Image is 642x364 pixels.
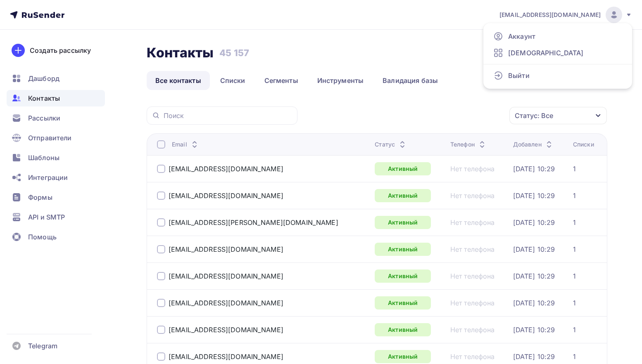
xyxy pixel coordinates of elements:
[375,140,407,149] div: Статус
[499,11,601,19] span: [EMAIL_ADDRESS][DOMAIN_NAME]
[450,272,495,280] a: Нет телефона
[573,299,576,307] a: 1
[573,140,594,149] div: Списки
[7,90,105,106] a: Контакты
[375,269,431,283] a: Активный
[30,45,91,55] div: Создать рассылку
[169,352,283,361] a: [EMAIL_ADDRESS][DOMAIN_NAME]
[169,299,283,307] a: [EMAIL_ADDRESS][DOMAIN_NAME]
[509,106,607,125] button: Статус: Все
[513,299,555,307] a: [DATE] 10:29
[375,323,431,336] a: Активный
[450,218,495,227] a: Нет телефона
[169,218,338,227] a: [EMAIL_ADDRESS][PERSON_NAME][DOMAIN_NAME]
[219,47,249,59] h3: 45 157
[513,326,555,334] a: [DATE] 10:29
[513,352,555,361] a: [DATE] 10:29
[169,165,283,173] a: [EMAIL_ADDRESS][DOMAIN_NAME]
[28,113,60,123] span: Рассылки
[513,245,555,253] a: [DATE] 10:29
[450,299,495,307] a: Нет телефона
[7,70,105,87] a: Дашборд
[573,165,576,173] a: 1
[172,140,200,149] div: Email
[513,191,555,200] a: [DATE] 10:29
[28,73,59,83] span: Дашборд
[147,71,210,90] a: Все контакты
[513,272,555,280] a: [DATE] 10:29
[513,218,555,227] a: [DATE] 10:29
[169,191,283,200] a: [EMAIL_ADDRESS][DOMAIN_NAME]
[508,48,584,58] span: [DEMOGRAPHIC_DATA]
[169,272,283,280] a: [EMAIL_ADDRESS][DOMAIN_NAME]
[309,71,373,90] a: Инструменты
[169,245,283,253] a: [EMAIL_ADDRESS][DOMAIN_NAME]
[513,165,555,173] a: [DATE] 10:29
[164,111,292,120] input: Поиск
[450,326,495,334] div: Нет телефона
[28,212,65,222] span: API и SMTP
[573,326,576,334] a: 1
[573,245,576,253] a: 1
[375,162,431,175] a: Активный
[7,110,105,126] a: Рассылки
[375,296,431,310] a: Активный
[450,352,495,361] a: Нет телефона
[7,189,105,206] a: Формы
[28,93,60,103] span: Контакты
[450,191,495,200] a: Нет телефона
[7,130,105,146] a: Отправители
[28,341,57,351] span: Telegram
[515,111,553,121] div: Статус: Все
[375,216,431,229] a: Активный
[375,189,431,202] a: Активный
[573,352,576,361] a: 1
[513,140,554,149] div: Добавлен
[374,71,447,90] a: Валидация базы
[7,149,105,166] a: Шаблоны
[28,192,52,202] span: Формы
[450,140,487,149] div: Телефон
[450,165,495,173] a: Нет телефона
[508,71,530,80] span: Выйти
[573,218,576,227] a: 1
[169,326,283,334] a: [EMAIL_ADDRESS][DOMAIN_NAME]
[28,173,68,182] span: Интеграции
[375,350,431,363] a: Активный
[147,45,214,61] h2: Контакты
[375,243,431,256] div: Активный
[573,272,576,280] a: 1
[483,23,632,89] ul: [EMAIL_ADDRESS][DOMAIN_NAME]
[450,245,495,253] a: Нет телефона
